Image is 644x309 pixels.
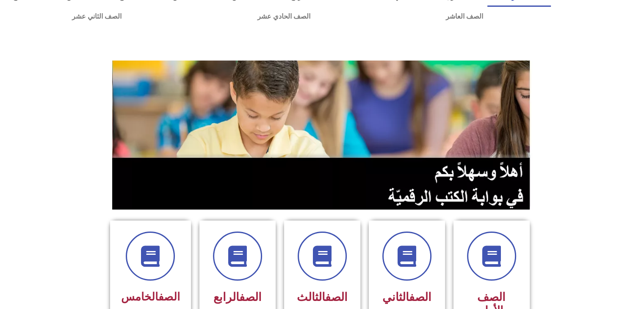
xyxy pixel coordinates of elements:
[213,290,262,304] span: الرابع
[158,290,180,303] a: الصف
[378,7,551,26] a: الصف العاشر
[189,7,378,26] a: الصف الحادي عشر
[409,290,431,304] a: الصف
[239,290,262,304] a: الصف
[4,7,189,26] a: الصف الثاني عشر
[297,290,348,304] span: الثالث
[121,290,180,303] span: الخامس
[325,290,348,304] a: الصف
[382,290,431,304] span: الثاني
